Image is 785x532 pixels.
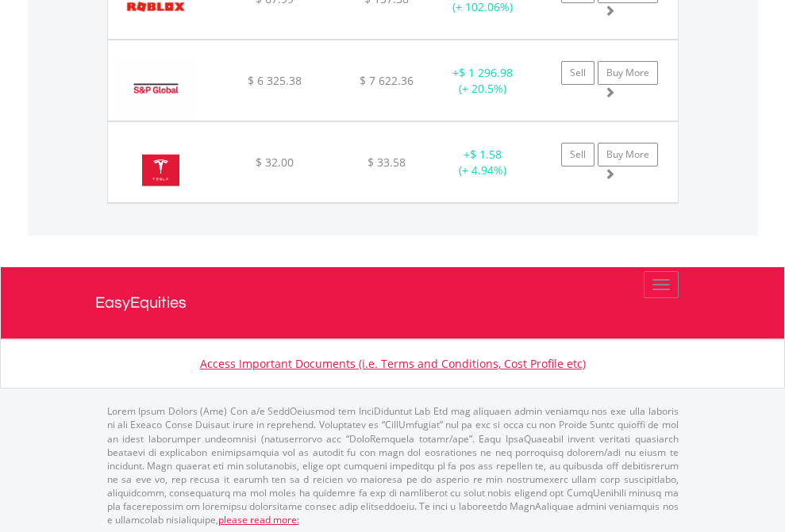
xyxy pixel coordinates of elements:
[256,155,294,170] span: $ 32.00
[248,73,302,88] span: $ 6 325.38
[116,60,196,117] img: EQU.US.SPGI.png
[367,155,406,170] span: $ 33.58
[107,404,679,526] p: Lorem Ipsum Dolors (Ame) Con a/e SeddOeiusmod tem InciDiduntut Lab Etd mag aliquaen admin veniamq...
[598,143,658,166] a: Buy More
[459,65,513,80] span: $ 1 296.98
[116,142,206,198] img: EQU.US.TSLA.png
[200,356,586,371] a: Access Important Documents (i.e. Terms and Conditions, Cost Profile etc)
[433,147,533,178] div: + (+ 4.94%)
[598,61,658,85] a: Buy More
[433,65,533,97] div: + (+ 20.5%)
[95,267,691,339] a: EasyEquities
[360,73,414,88] span: $ 7 622.36
[218,513,299,526] a: please read more:
[470,147,502,162] span: $ 1.58
[561,143,595,166] a: Sell
[561,61,595,85] a: Sell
